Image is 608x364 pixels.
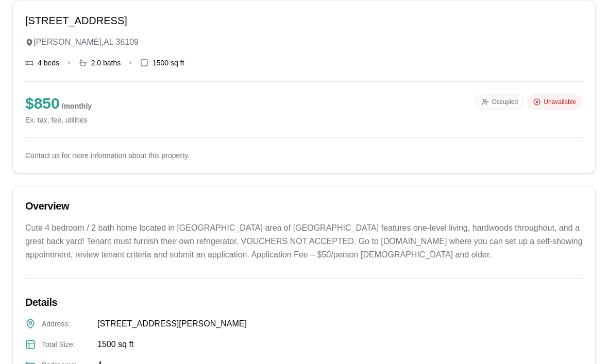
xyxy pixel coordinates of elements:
[25,199,583,214] h2: Overview
[492,98,518,107] span: Occupied
[33,37,139,49] span: [PERSON_NAME] , AL 36109
[97,318,247,331] span: [STREET_ADDRESS][PERSON_NAME]
[67,57,71,70] div: •
[97,339,133,351] span: 1500 sq ft
[25,296,583,310] h2: Details
[25,95,92,113] p: $ 850
[25,14,583,28] h1: [STREET_ADDRESS]
[153,58,184,68] span: 1500 sq ft
[91,58,121,68] span: 2.0 baths
[544,98,576,107] span: Unavailable
[42,319,91,330] span: Address :
[42,340,91,350] span: Total Size :
[62,102,92,111] span: / monthly
[129,57,132,70] div: •
[25,151,583,161] p: Contact us for more information about this property.
[25,115,92,126] small: Ex. tax, fee, utilities
[38,58,59,68] span: 4 beds
[25,222,583,262] p: Cute 4 bedroom / 2 bath home located in [GEOGRAPHIC_DATA] area of [GEOGRAPHIC_DATA] features one-...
